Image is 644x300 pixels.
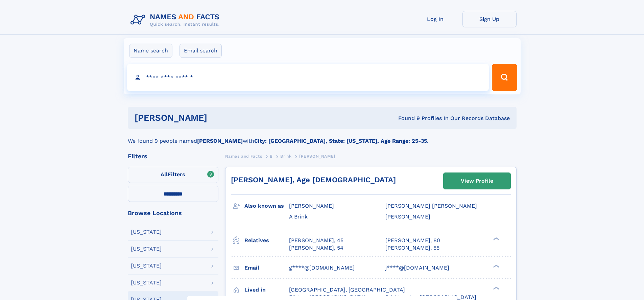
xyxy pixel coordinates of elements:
[492,286,500,290] div: ❯
[280,152,291,160] a: Brink
[225,152,262,160] a: Names and Facts
[131,280,162,285] div: [US_STATE]
[492,64,517,91] button: Search Button
[244,235,289,246] h3: Relatives
[180,44,222,58] label: Email search
[128,129,517,145] div: We found 9 people named with .
[289,203,334,209] span: [PERSON_NAME]
[131,246,162,252] div: [US_STATE]
[461,173,493,189] div: View Profile
[127,64,489,91] input: search input
[303,115,510,122] div: Found 9 Profiles In Our Records Database
[129,44,172,58] label: Name search
[385,237,440,244] a: [PERSON_NAME], 80
[128,11,225,29] img: Logo Names and Facts
[289,213,308,220] span: A Brink
[289,286,405,293] span: [GEOGRAPHIC_DATA], [GEOGRAPHIC_DATA]
[244,262,289,274] h3: Email
[270,152,273,160] a: B
[492,236,500,241] div: ❯
[161,171,168,178] span: All
[254,138,427,144] b: City: [GEOGRAPHIC_DATA], State: [US_STATE], Age Range: 25-35
[444,173,510,189] a: View Profile
[408,11,462,27] a: Log In
[197,138,243,144] b: [PERSON_NAME]
[128,153,218,159] div: Filters
[385,203,477,209] span: [PERSON_NAME] [PERSON_NAME]
[128,167,218,183] label: Filters
[244,284,289,296] h3: Lived in
[299,154,335,159] span: [PERSON_NAME]
[289,244,343,252] a: [PERSON_NAME], 54
[385,213,430,220] span: [PERSON_NAME]
[231,176,396,184] a: [PERSON_NAME], Age [DEMOGRAPHIC_DATA]
[385,244,439,252] a: [PERSON_NAME], 55
[492,264,500,268] div: ❯
[131,229,162,235] div: [US_STATE]
[280,154,291,159] span: Brink
[135,114,303,122] h1: [PERSON_NAME]
[131,263,162,269] div: [US_STATE]
[270,154,273,159] span: B
[462,11,517,27] a: Sign Up
[289,237,343,244] a: [PERSON_NAME], 45
[128,210,218,216] div: Browse Locations
[244,200,289,212] h3: Also known as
